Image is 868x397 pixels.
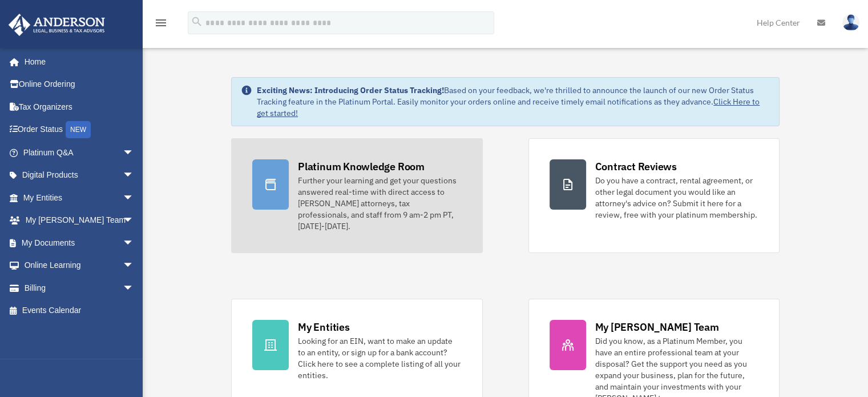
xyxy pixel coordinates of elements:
[8,254,151,277] a: Online Learningarrow_drop_down
[231,138,482,253] a: Platinum Knowledge Room Further your learning and get your questions answered real-time with dire...
[8,299,151,322] a: Events Calendar
[123,276,146,300] span: arrow_drop_down
[8,276,151,299] a: Billingarrow_drop_down
[66,121,91,138] div: NEW
[191,15,203,28] i: search
[595,159,677,174] div: Contract Reviews
[123,186,146,210] span: arrow_drop_down
[8,118,151,142] a: Order StatusNEW
[257,85,444,95] strong: Exciting News: Introducing Order Status Tracking!
[123,164,146,187] span: arrow_drop_down
[123,141,146,165] span: arrow_drop_down
[8,164,151,187] a: Digital Productsarrow_drop_down
[842,14,859,31] img: User Pic
[154,16,168,30] i: menu
[8,209,151,232] a: My [PERSON_NAME] Teamarrow_drop_down
[154,20,168,30] a: menu
[298,175,461,232] div: Further your learning and get your questions answered real-time with direct access to [PERSON_NAM...
[8,95,151,118] a: Tax Organizers
[257,97,760,118] a: Click Here to get started!
[5,14,108,36] img: Anderson Advisors Platinum Portal
[8,141,151,164] a: Platinum Q&Aarrow_drop_down
[8,186,151,209] a: My Entitiesarrow_drop_down
[298,320,349,334] div: My Entities
[298,335,461,381] div: Looking for an EIN, want to make an update to an entity, or sign up for a bank account? Click her...
[595,320,719,334] div: My [PERSON_NAME] Team
[298,159,425,174] div: Platinum Knowledge Room
[8,50,146,73] a: Home
[8,231,151,254] a: My Documentsarrow_drop_down
[123,209,146,232] span: arrow_drop_down
[123,231,146,255] span: arrow_drop_down
[123,254,146,278] span: arrow_drop_down
[595,175,758,220] div: Do you have a contract, rental agreement, or other legal document you would like an attorney's ad...
[8,73,151,96] a: Online Ordering
[257,85,770,119] div: Based on your feedback, we're thrilled to announce the launch of our new Order Status Tracking fe...
[528,138,780,253] a: Contract Reviews Do you have a contract, rental agreement, or other legal document you would like...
